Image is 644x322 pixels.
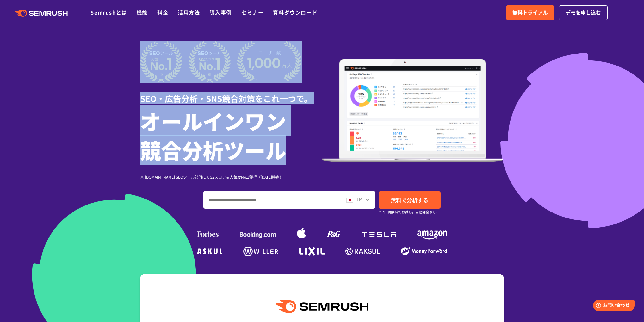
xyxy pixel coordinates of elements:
h1: オールインワン 競合分析ツール [140,106,322,164]
span: JP [356,195,362,203]
a: 導入事例 [210,9,232,16]
a: 無料で分析する [379,191,441,209]
a: セミナー [241,9,263,16]
div: SEO・広告分析・SNS競合対策をこれ一つで。 [140,83,322,104]
a: Semrushとは [90,9,127,16]
small: ※7日間無料でお試し。自動課金なし。 [379,209,440,215]
a: デモを申し込む [559,5,608,20]
input: ドメイン、キーワードまたはURLを入力してください [204,191,341,208]
iframe: Help widget launcher [588,297,637,315]
a: 活用方法 [178,9,200,16]
a: 資料ダウンロード [273,9,318,16]
img: Semrush [276,300,368,313]
span: デモを申し込む [566,9,601,17]
a: 料金 [157,9,168,16]
a: 機能 [137,9,148,16]
a: 無料トライアル [506,5,554,20]
div: ※ [DOMAIN_NAME] SEOツール部門にてG2スコア＆人気度No.1獲得（[DATE]時点） [140,174,322,180]
span: 無料で分析する [391,196,428,204]
span: 無料トライアル [512,9,548,17]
